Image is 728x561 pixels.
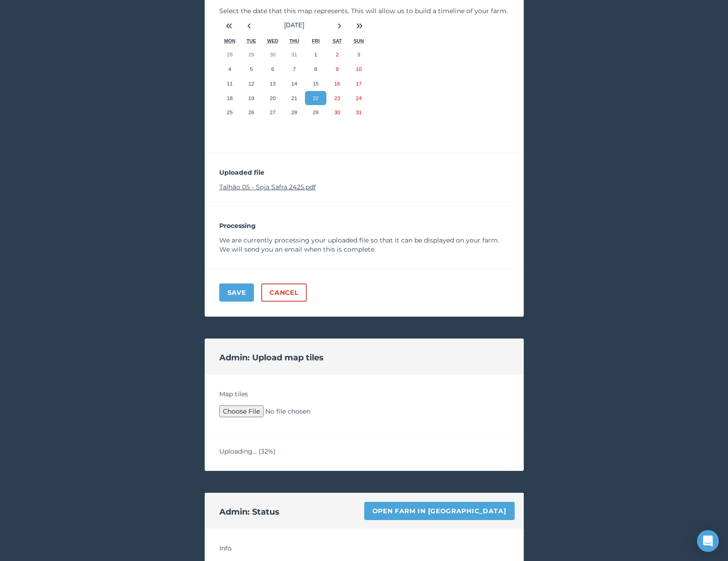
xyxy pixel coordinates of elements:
[250,66,253,72] abbr: 5 August 2025
[284,91,305,106] button: 21 August 2025
[305,91,326,106] button: 22 August 2025
[313,109,319,115] abbr: 29 August 2025
[261,283,306,302] a: Cancel
[314,51,317,57] abbr: 1 August 2025
[356,81,361,86] abbr: 17 August 2025
[227,109,233,115] abbr: 25 August 2025
[313,81,319,86] abbr: 15 August 2025
[333,38,342,44] abbr: Saturday
[262,76,284,91] button: 13 August 2025
[291,109,297,115] abbr: 28 August 2025
[348,76,369,91] button: 17 August 2025
[262,47,284,62] button: 30 July 2025
[262,62,284,76] button: 6 August 2025
[312,38,320,44] abbr: Friday
[219,221,509,230] p: Processing
[219,351,324,364] h2: Admin: Upload map tiles
[289,38,299,44] abbr: Thursday
[219,47,241,62] button: 28 July 2025
[305,62,326,76] button: 8 August 2025
[241,47,262,62] button: 29 July 2025
[219,544,509,553] h4: Info
[284,76,305,91] button: 14 August 2025
[219,283,254,302] button: Save
[284,62,305,76] button: 7 August 2025
[219,389,509,399] h4: Map tiles
[227,51,233,57] abbr: 28 July 2025
[241,76,262,91] button: 12 August 2025
[219,183,316,191] a: Talhão 05 - Soja Safra 2425.pdf
[270,51,276,57] abbr: 30 July 2025
[334,109,340,115] abbr: 30 August 2025
[248,51,254,57] abbr: 29 July 2025
[219,236,509,254] p: We are currently processing your uploaded file so that it can be displayed on your farm. We will ...
[271,66,274,72] abbr: 6 August 2025
[334,81,340,86] abbr: 16 August 2025
[219,105,241,120] button: 25 August 2025
[219,505,279,518] h2: Admin: Status
[284,105,305,120] button: 28 August 2025
[248,81,254,86] abbr: 12 August 2025
[336,66,339,72] abbr: 9 August 2025
[270,109,276,115] abbr: 27 August 2025
[267,38,279,44] abbr: Wednesday
[248,109,254,115] abbr: 26 August 2025
[348,47,369,62] button: 3 August 2025
[270,81,276,86] abbr: 13 August 2025
[224,38,236,44] abbr: Monday
[241,105,262,120] button: 26 August 2025
[326,47,348,62] button: 2 August 2025
[305,105,326,120] button: 29 August 2025
[227,81,233,86] abbr: 11 August 2025
[291,81,297,86] abbr: 14 August 2025
[326,76,348,91] button: 16 August 2025
[219,15,239,35] button: «
[305,76,326,91] button: 15 August 2025
[356,109,361,115] abbr: 31 August 2025
[248,95,254,101] abbr: 19 August 2025
[697,530,719,552] div: Open Intercom Messenger
[205,432,524,471] div: Uploading... ( 32 %)
[241,62,262,76] button: 5 August 2025
[219,76,241,91] button: 11 August 2025
[334,95,340,101] abbr: 23 August 2025
[227,95,233,101] abbr: 18 August 2025
[364,502,515,520] a: Open farm in [GEOGRAPHIC_DATA]
[241,91,262,106] button: 19 August 2025
[348,91,369,106] button: 24 August 2025
[270,95,276,101] abbr: 20 August 2025
[284,47,305,62] button: 31 July 2025
[313,95,319,101] abbr: 22 August 2025
[330,15,350,35] button: ›
[228,66,231,72] abbr: 4 August 2025
[259,15,330,35] button: [DATE]
[305,47,326,62] button: 1 August 2025
[247,38,256,44] abbr: Tuesday
[239,15,259,35] button: ‹
[326,105,348,120] button: 30 August 2025
[350,15,370,35] button: »
[219,91,241,106] button: 18 August 2025
[356,95,361,101] abbr: 24 August 2025
[356,66,361,72] abbr: 10 August 2025
[262,105,284,120] button: 27 August 2025
[219,168,509,177] p: Uploaded file
[348,105,369,120] button: 31 August 2025
[326,62,348,76] button: 9 August 2025
[291,51,297,57] abbr: 31 July 2025
[284,21,304,29] span: [DATE]
[219,62,241,76] button: 4 August 2025
[348,62,369,76] button: 10 August 2025
[326,91,348,106] button: 23 August 2025
[262,91,284,106] button: 20 August 2025
[291,95,297,101] abbr: 21 August 2025
[293,66,295,72] abbr: 7 August 2025
[219,6,509,15] p: Select the date that this map represents. This will allow us to build a timeline of your farm.
[354,38,364,44] abbr: Sunday
[336,51,339,57] abbr: 2 August 2025
[314,66,317,72] abbr: 8 August 2025
[357,51,360,57] abbr: 3 August 2025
